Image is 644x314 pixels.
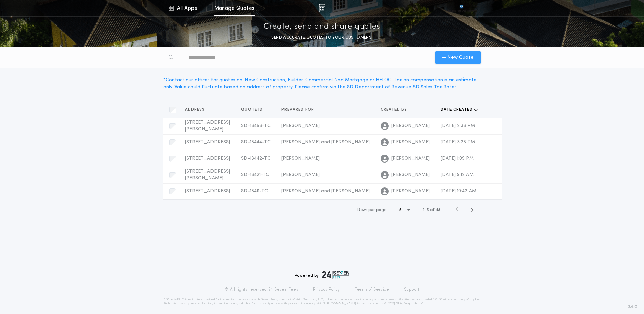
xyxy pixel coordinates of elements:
[185,189,230,194] span: [STREET_ADDRESS]
[322,271,350,279] img: logo
[355,287,389,292] a: Terms of Service
[628,303,637,310] span: 3.8.0
[391,123,430,129] span: [PERSON_NAME]
[241,123,271,128] span: SD-13453-TC
[185,107,206,112] span: Address
[163,76,481,91] div: * Contact our offices for quotes on: New Construction, Builder, Commercial, 2nd Mortgage or HELOC...
[281,123,320,128] span: [PERSON_NAME]
[241,106,268,113] button: Quote ID
[441,123,475,128] span: [DATE] 2:33 PM
[319,4,325,12] img: img
[381,106,412,113] button: Created by
[281,107,315,112] span: Prepared for
[441,140,475,145] span: [DATE] 3:23 PM
[281,172,320,177] span: [PERSON_NAME]
[185,140,230,145] span: [STREET_ADDRESS]
[281,189,370,194] span: [PERSON_NAME] and [PERSON_NAME]
[323,302,356,305] a: [URL][DOMAIN_NAME]
[163,298,481,306] p: DISCLAIMER: This estimate is provided for informational purposes only. 24|Seven Fees, a product o...
[441,106,478,113] button: Date created
[441,189,476,194] span: [DATE] 10:42 AM
[441,156,474,161] span: [DATE] 1:09 PM
[264,21,380,32] p: Create, send and share quotes
[391,188,430,195] span: [PERSON_NAME]
[399,205,412,215] button: 5
[430,207,440,213] span: of 148
[391,172,430,178] span: [PERSON_NAME]
[391,139,430,146] span: [PERSON_NAME]
[427,208,429,212] span: 5
[381,107,408,112] span: Created by
[241,172,269,177] span: SD-13421-TC
[185,169,230,181] span: [STREET_ADDRESS][PERSON_NAME]
[185,156,230,161] span: [STREET_ADDRESS]
[423,208,424,212] span: 1
[313,287,340,292] a: Privacy Policy
[404,287,419,292] a: Support
[241,107,264,112] span: Quote ID
[225,287,298,292] p: © All rights reserved. 24|Seven Fees
[241,189,268,194] span: SD-13411-TC
[447,5,476,12] img: vs-icon
[357,208,388,212] span: Rows per page:
[185,106,210,113] button: Address
[281,140,370,145] span: [PERSON_NAME] and [PERSON_NAME]
[281,156,320,161] span: [PERSON_NAME]
[435,51,481,64] button: New Quote
[271,34,372,41] p: SEND ACCURATE QUOTES TO YOUR CUSTOMERS.
[241,156,271,161] span: SD-13442-TC
[399,207,402,213] h1: 5
[447,54,474,61] span: New Quote
[441,172,474,177] span: [DATE] 9:12 AM
[391,155,430,162] span: [PERSON_NAME]
[295,271,350,279] div: Powered by
[185,120,230,132] span: [STREET_ADDRESS][PERSON_NAME]
[241,140,271,145] span: SD-13444-TC
[441,107,474,112] span: Date created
